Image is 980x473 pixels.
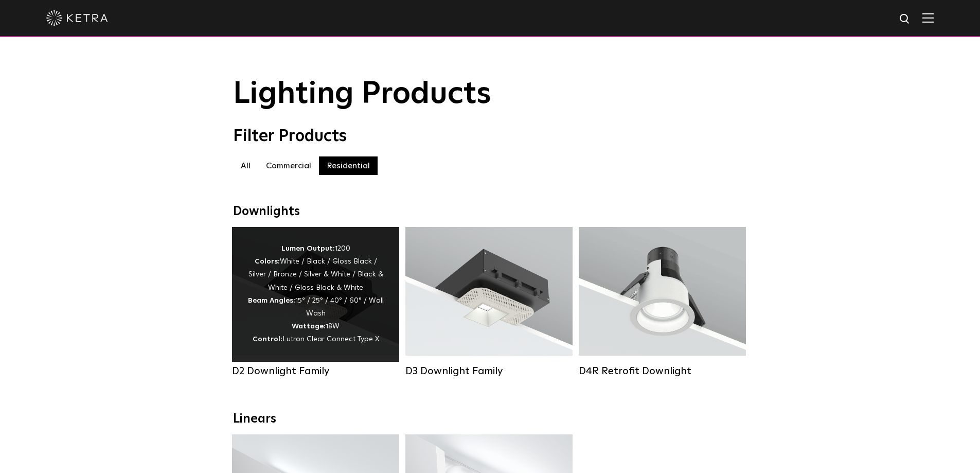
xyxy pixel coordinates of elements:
span: Lutron Clear Connect Type X [282,336,379,343]
strong: Colors: [255,258,280,265]
a: D2 Downlight Family Lumen Output:1200Colors:White / Black / Gloss Black / Silver / Bronze / Silve... [232,227,399,377]
strong: Lumen Output: [281,245,335,252]
div: Downlights [233,204,747,219]
div: D3 Downlight Family [405,365,573,377]
a: D3 Downlight Family Lumen Output:700 / 900 / 1100Colors:White / Black / Silver / Bronze / Paintab... [405,227,573,377]
div: D4R Retrofit Downlight [579,365,746,377]
div: 1200 White / Black / Gloss Black / Silver / Bronze / Silver & White / Black & White / Gloss Black... [247,242,384,346]
div: Linears [233,412,747,427]
div: D2 Downlight Family [232,365,399,377]
a: D4R Retrofit Downlight Lumen Output:800Colors:White / BlackBeam Angles:15° / 25° / 40° / 60°Watta... [579,227,746,377]
strong: Beam Angles: [248,297,295,304]
label: Residential [319,156,378,175]
strong: Control: [253,336,282,343]
label: All [233,156,258,175]
img: search icon [899,13,912,26]
div: Filter Products [233,127,747,146]
strong: Wattage: [292,323,326,330]
label: Commercial [258,156,319,175]
img: Hamburger%20Nav.svg [922,13,934,23]
span: Lighting Products [233,79,491,110]
img: ketra-logo-2019-white [46,10,108,26]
